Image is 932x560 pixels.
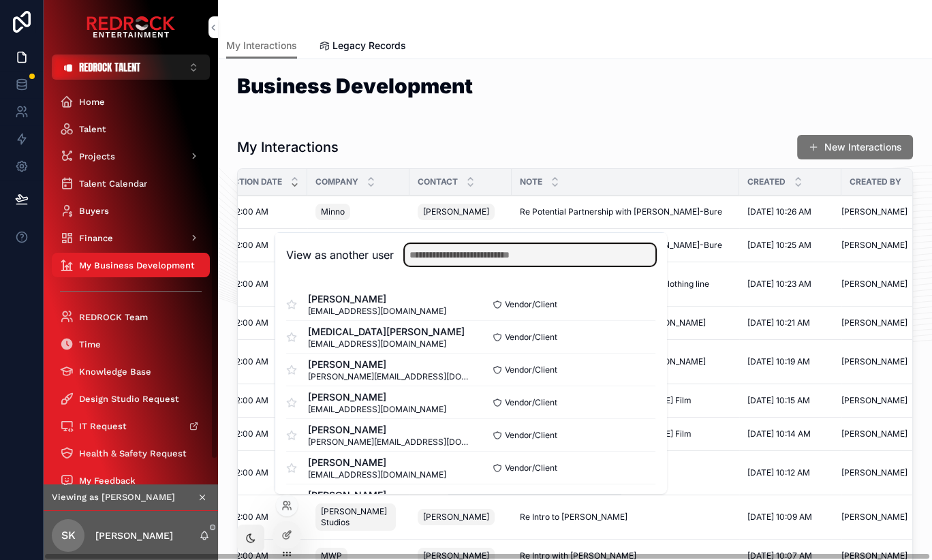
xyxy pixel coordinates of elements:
span: Viewing as [PERSON_NAME] [52,491,175,503]
span: My Feedback [79,475,136,486]
span: Created [747,176,786,187]
span: [PERSON_NAME] [841,512,907,523]
span: Talent [79,123,106,135]
span: Vendor/Client [505,332,557,343]
span: Vendor/Client [505,397,557,408]
span: [PERSON_NAME] [308,358,471,371]
span: [DATE] 10:12 AM [747,467,810,478]
h2: View as another user [286,247,394,263]
span: Time [79,339,101,350]
a: Projects [52,144,210,168]
span: Minno [321,206,345,217]
span: [DATE] 10:19 AM [747,356,810,367]
span: [EMAIL_ADDRESS][DOMAIN_NAME] [308,339,465,349]
span: [EMAIL_ADDRESS][DOMAIN_NAME] [308,404,446,415]
span: [PERSON_NAME] [841,279,907,290]
h1: My Interactions [237,138,339,157]
a: Time [52,332,210,356]
a: My Interactions [226,33,297,59]
span: [EMAIL_ADDRESS][DOMAIN_NAME] [308,306,446,317]
span: [PERSON_NAME] [308,423,471,437]
span: [PERSON_NAME] [841,395,907,406]
a: My Business Development [52,253,210,277]
span: Company [315,176,358,187]
span: [PERSON_NAME] [308,488,446,502]
span: Buyers [79,205,109,217]
a: My Feedback [52,468,210,493]
span: [DATE] 10:15 AM [747,395,810,406]
div: scrollable content [44,80,218,484]
span: Interaction Date [204,176,282,187]
span: [PERSON_NAME] [841,206,907,217]
span: Talent Calendar [79,178,147,189]
p: [PERSON_NAME] [95,529,173,542]
span: REDROCK TALENT [79,60,140,74]
span: [PERSON_NAME] [423,512,489,523]
a: Legacy Records [319,33,406,61]
a: REDROCK Team [52,305,210,329]
span: [PERSON_NAME] [841,467,907,478]
span: Finance [79,232,113,244]
a: IT Request [52,414,210,438]
span: Projects [79,151,115,162]
span: [DATE] 10:25 AM [747,240,811,251]
span: Health & Safety Request [79,448,187,459]
a: Health & Safety Request [52,441,210,465]
span: [PERSON_NAME][EMAIL_ADDRESS][DOMAIN_NAME] [308,437,471,448]
a: Talent [52,116,210,141]
a: Buyers [52,198,210,223]
span: Note [520,176,542,187]
span: SK [61,527,76,544]
span: Vendor/Client [505,364,557,375]
span: Contact [418,176,458,187]
span: Re Potential Partnership with [PERSON_NAME]-Bure [520,206,722,217]
span: My Business Development [79,260,195,271]
span: [DATE] 10:09 AM [747,512,812,523]
span: [DATE] 10:26 AM [747,206,811,217]
span: [PERSON_NAME] [423,206,489,217]
span: [DATE] 10:21 AM [747,317,810,328]
span: Vendor/Client [505,299,557,310]
img: App logo [87,16,175,38]
span: IT Request [79,420,127,432]
span: [PERSON_NAME] Studios [321,506,390,528]
span: Created By [850,176,901,187]
span: Vendor/Client [505,430,557,441]
a: Home [52,89,210,114]
span: [DATE] 10:14 AM [747,429,811,439]
span: Vendor/Client [505,463,557,473]
span: [PERSON_NAME] [308,390,446,404]
span: Knowledge Base [79,366,151,377]
span: [PERSON_NAME] [841,240,907,251]
span: [PERSON_NAME][EMAIL_ADDRESS][DOMAIN_NAME] [308,371,471,382]
span: [EMAIL_ADDRESS][DOMAIN_NAME] [308,469,446,480]
button: Select Button [52,55,210,80]
button: New Interactions [797,135,913,159]
a: Knowledge Base [52,359,210,384]
span: My Interactions [226,39,297,52]
span: [PERSON_NAME] [841,317,907,328]
a: Design Studio Request [52,386,210,411]
a: Talent Calendar [52,171,210,196]
span: [PERSON_NAME] [841,356,907,367]
span: [MEDICAL_DATA][PERSON_NAME] [308,325,465,339]
a: Finance [52,225,210,250]
h1: Business Development [237,76,473,96]
span: [PERSON_NAME] [308,292,446,306]
span: REDROCK Team [79,311,148,323]
span: Re Intro to [PERSON_NAME] [520,512,627,523]
span: Design Studio Request [79,393,179,405]
span: Legacy Records [332,39,406,52]
span: [DATE] 10:23 AM [747,279,811,290]
span: [PERSON_NAME] [308,456,446,469]
span: [PERSON_NAME] [841,429,907,439]
span: Home [79,96,105,108]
